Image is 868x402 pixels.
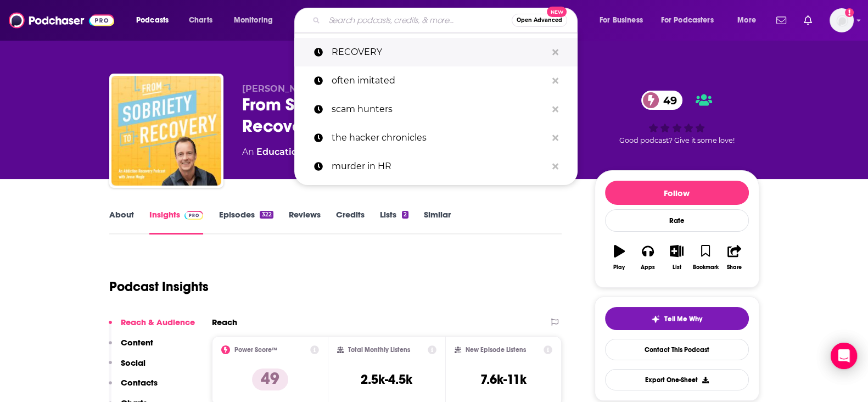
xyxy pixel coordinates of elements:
p: Content [121,337,153,348]
a: often imitated [294,66,578,95]
div: List [673,264,681,271]
img: tell me why sparkle [651,315,660,323]
p: the hacker chronicles [332,124,547,152]
button: Reach & Audience [109,317,195,337]
span: For Podcasters [661,13,714,28]
button: Apps [634,238,662,277]
div: Apps [641,264,655,271]
img: Podchaser Pro [184,211,204,220]
h2: New Episode Listens [466,346,526,354]
div: 322 [260,211,273,219]
div: Search podcasts, credits, & more... [305,8,588,33]
button: Content [109,337,153,358]
p: Contacts [121,377,158,388]
p: 49 [252,369,288,390]
div: An podcast [242,146,420,159]
span: Open Advanced [517,18,562,23]
a: scam hunters [294,95,578,124]
h3: 7.6k-11k [480,371,527,388]
svg: Add a profile image [845,8,854,17]
span: Monitoring [234,13,273,28]
h3: 2.5k-4.5k [361,371,412,388]
img: From Sobriety To Recovery: An Addiction Recovery Podcast [111,76,221,186]
button: List [662,238,691,277]
a: the hacker chronicles [294,124,578,152]
a: Reviews [289,209,321,235]
button: open menu [128,12,183,29]
button: tell me why sparkleTell Me Why [605,307,749,330]
a: Credits [336,209,365,235]
p: Reach & Audience [121,317,195,327]
div: Share [727,264,742,271]
a: Contact This Podcast [605,339,749,360]
h1: Podcast Insights [109,278,209,295]
button: Share [720,238,748,277]
a: 49 [641,91,682,110]
button: Follow [605,181,749,205]
input: Search podcasts, credits, & more... [324,12,512,29]
a: Education [256,147,303,157]
h2: Power Score™ [234,346,277,354]
button: Social [109,358,145,378]
span: Charts [189,13,212,28]
span: Podcasts [136,13,169,28]
h2: Reach [212,317,237,327]
div: Bookmark [692,264,718,271]
button: Bookmark [691,238,720,277]
a: Episodes322 [219,209,273,235]
a: Similar [424,209,451,235]
div: Play [613,264,625,271]
button: open menu [730,12,770,29]
a: About [109,209,134,235]
span: 49 [652,91,682,110]
p: scam hunters [332,95,547,124]
a: InsightsPodchaser Pro [149,209,204,235]
p: Social [121,358,145,368]
span: Tell Me Why [664,315,702,323]
button: Show profile menu [830,8,854,32]
img: Podchaser - Follow, Share and Rate Podcasts [9,10,114,31]
button: open menu [226,12,287,29]
span: New [547,7,567,17]
a: RECOVERY [294,38,578,66]
p: often imitated [332,66,547,95]
a: murder in HR [294,152,578,181]
p: RECOVERY [332,38,547,66]
a: Charts [182,12,219,29]
div: 2 [402,211,408,219]
a: Lists2 [380,209,408,235]
div: 49Good podcast? Give it some love! [595,83,759,152]
span: [PERSON_NAME] [242,83,321,94]
span: For Business [600,13,643,28]
button: open menu [592,12,657,29]
p: murder in HR [332,152,547,181]
button: Open AdvancedNew [512,14,567,27]
button: open menu [654,12,730,29]
button: Contacts [109,377,158,398]
span: Logged in as BerkMarc [830,8,854,32]
span: More [737,13,756,28]
button: Export One-Sheet [605,369,749,390]
div: Rate [605,209,749,232]
a: Show notifications dropdown [772,11,791,30]
div: Open Intercom Messenger [831,343,857,369]
a: Show notifications dropdown [799,11,816,30]
img: User Profile [830,8,854,32]
span: Good podcast? Give it some love! [619,136,735,144]
button: Play [605,238,634,277]
h2: Total Monthly Listens [348,346,410,354]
